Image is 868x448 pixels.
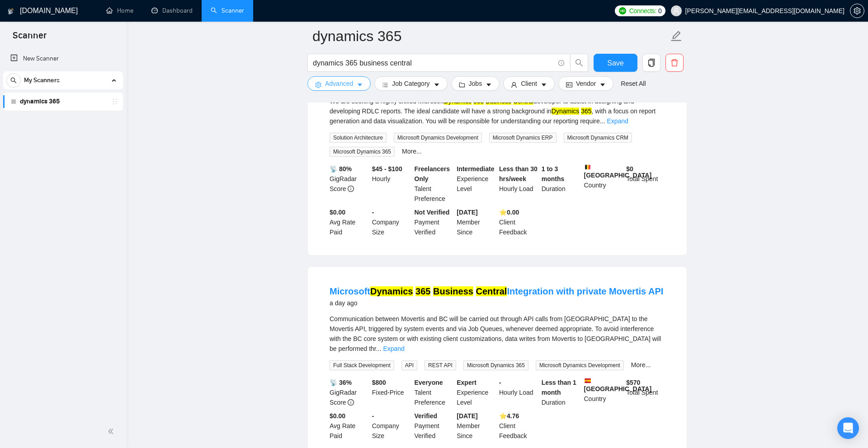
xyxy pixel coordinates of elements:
[348,186,354,192] span: info-circle
[576,79,596,89] span: Vendor
[558,76,613,91] button: idcardVendorcaret-down
[541,81,547,88] span: caret-down
[584,378,652,392] b: [GEOGRAPHIC_DATA]
[566,81,572,88] span: idcard
[370,378,413,407] div: Fixed-Price
[581,107,591,115] mark: 365
[455,164,497,204] div: Experience Level
[372,379,386,386] b: $ 800
[584,164,652,179] b: [GEOGRAPHIC_DATA]
[497,207,540,237] div: Client Feedback
[370,164,413,204] div: Hourly
[415,379,443,386] b: Everyone
[328,411,370,441] div: Avg Rate Paid
[582,164,625,204] div: Country
[8,4,14,19] img: logo
[499,165,538,182] b: Less than 30 hrs/week
[594,54,637,72] button: Save
[499,379,501,386] b: -
[497,164,540,204] div: Hourly Load
[585,378,591,384] img: 🇪🇸
[626,379,640,386] b: $ 570
[415,412,438,420] b: Verified
[455,378,497,407] div: Experience Level
[433,286,473,296] mark: Business
[457,379,476,386] b: Expert
[642,54,660,72] button: copy
[357,81,363,88] span: caret-down
[328,378,370,407] div: GigRadar Score
[315,81,321,88] span: setting
[313,57,554,69] input: Search Freelance Jobs...
[401,360,417,370] span: API
[3,50,123,68] li: New Scanner
[607,117,628,125] a: Expand
[463,360,528,370] span: Microsoft Dynamics 365
[330,314,665,354] div: Communication between Movertis and BC will be carried out through API calls from BC to the Movert...
[330,298,663,308] div: a day ago
[457,209,477,216] b: [DATE]
[624,164,667,204] div: Total Spent
[499,209,519,216] b: ⭐️ 0.00
[455,207,497,237] div: Member Since
[621,79,646,89] a: Reset All
[330,360,394,370] span: Full Stack Development
[434,81,440,88] span: caret-down
[348,399,354,406] span: info-circle
[469,79,482,89] span: Jobs
[413,411,455,441] div: Payment Verified
[599,81,606,88] span: caret-down
[330,133,387,143] span: Solution Architecture
[582,378,625,407] div: Country
[330,147,395,157] span: Microsoft Dynamics 365
[643,59,660,67] span: copy
[413,207,455,237] div: Payment Verified
[10,50,116,68] a: New Scanner
[558,60,564,66] span: info-circle
[457,165,494,173] b: Intermediate
[24,71,60,89] span: My Scanners
[607,57,623,69] span: Save
[413,378,455,407] div: Talent Preference
[372,412,374,420] b: -
[489,133,557,143] span: Microsoft Dynamics ERP
[564,133,632,143] span: Microsoft Dynamics CRM
[394,133,482,143] span: Microsoft Dynamics Development
[455,411,497,441] div: Member Since
[629,6,656,16] span: Connects:
[370,207,413,237] div: Company Size
[600,117,605,125] span: ...
[328,164,370,204] div: GigRadar Score
[330,165,352,173] b: 📡 80%
[307,76,371,91] button: settingAdvancedcaret-down
[850,7,864,14] a: setting
[619,7,626,14] img: upwork-logo.png
[372,165,402,173] b: $45 - $100
[511,81,517,88] span: user
[370,411,413,441] div: Company Size
[7,77,20,84] span: search
[521,79,537,89] span: Client
[413,164,455,204] div: Talent Preference
[312,25,669,47] input: Scanner name...
[497,378,540,407] div: Hourly Load
[626,165,633,173] b: $ 0
[670,30,682,42] span: edit
[330,315,661,352] span: Communication between Movertis and BC will be carried out through API calls from [GEOGRAPHIC_DATA...
[571,59,588,67] span: search
[540,164,582,204] div: Duration
[415,209,450,216] b: Not Verified
[372,209,374,216] b: -
[382,81,388,88] span: bars
[542,379,576,396] b: Less than 1 month
[151,7,193,14] a: dashboardDashboard
[624,378,667,407] div: Total Spent
[658,6,662,16] span: 0
[325,79,353,89] span: Advanced
[106,7,133,14] a: homeHome
[476,286,507,296] mark: Central
[425,360,456,370] span: REST API
[108,427,117,436] span: double-left
[540,378,582,407] div: Duration
[570,54,588,72] button: search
